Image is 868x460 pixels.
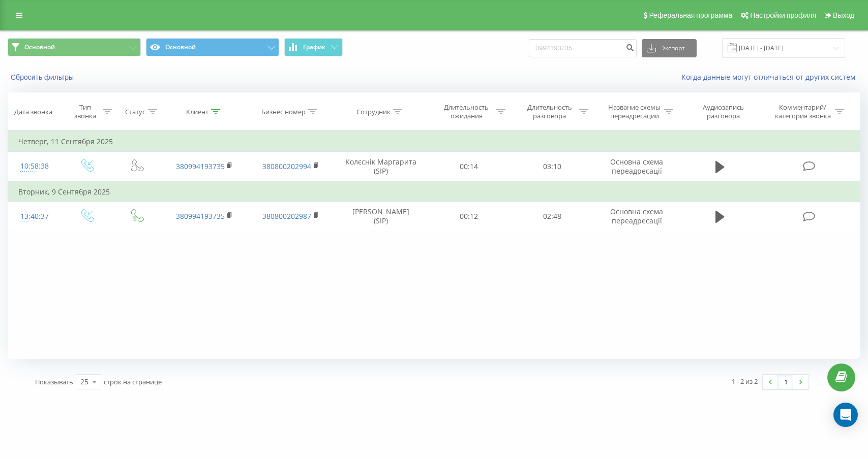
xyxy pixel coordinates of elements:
[334,152,427,182] td: Колєснік Маргарита (SIP)
[262,211,311,221] a: 380800202987
[8,182,860,202] td: Вторник, 9 Сентября 2025
[732,376,758,386] div: 1 - 2 из 2
[14,108,52,116] div: Дата звонка
[70,103,100,120] div: Тип звонка
[522,103,577,120] div: Длительность разговора
[511,202,594,231] td: 02:48
[24,43,55,51] span: Основной
[80,377,88,387] div: 25
[18,156,51,176] div: 10:58:38
[649,11,732,19] span: Реферальная программа
[176,211,225,221] a: 380994193735
[593,202,680,231] td: Основна схема переадресації
[284,38,343,56] button: График
[356,108,391,116] div: Сотрудник
[691,103,757,120] div: Аудиозапись разговора
[104,377,162,386] span: строк на странице
[8,38,141,56] button: Основной
[681,72,860,82] a: Когда данные могут отличаться от других систем
[35,377,73,386] span: Показывать
[593,152,680,182] td: Основна схема переадресації
[261,108,306,116] div: Бизнес номер
[334,202,427,231] td: [PERSON_NAME] (SIP)
[427,152,511,182] td: 00:14
[529,39,637,57] input: Поиск по номеру
[8,73,79,82] button: Сбросить фильтры
[833,403,858,427] div: Open Intercom Messenger
[146,38,279,56] button: Основной
[773,103,832,120] div: Комментарий/категория звонка
[186,108,208,116] div: Клиент
[607,103,662,120] div: Название схемы переадресации
[511,152,594,182] td: 03:10
[303,44,325,51] span: График
[750,11,816,19] span: Настройки профиля
[833,11,854,19] span: Выход
[18,207,51,226] div: 13:40:37
[427,202,511,231] td: 00:12
[8,132,860,152] td: Четверг, 11 Сентября 2025
[125,108,145,116] div: Статус
[439,103,494,120] div: Длительность ожидания
[262,161,311,171] a: 380800202994
[778,375,793,389] a: 1
[176,161,225,171] a: 380994193735
[642,39,697,57] button: Экспорт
